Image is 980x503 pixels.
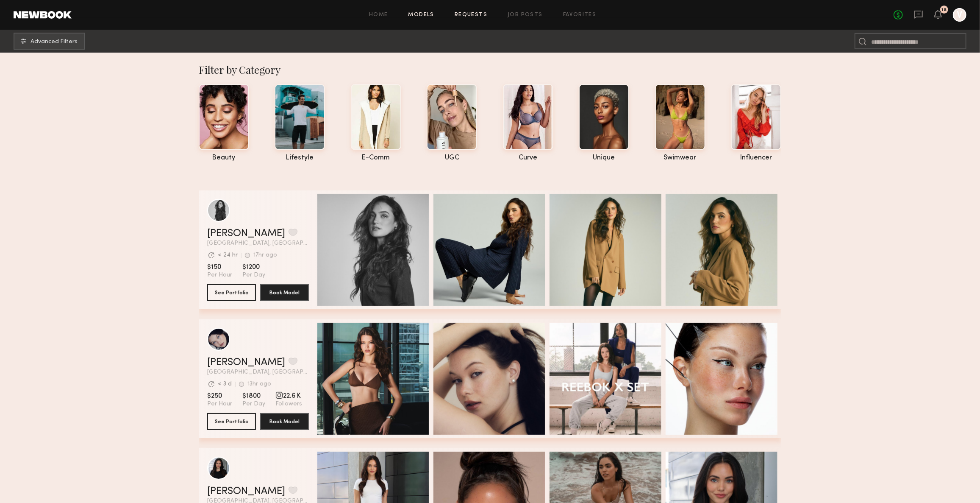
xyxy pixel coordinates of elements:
[207,263,232,271] span: $150
[455,12,487,18] a: Requests
[369,12,388,18] a: Home
[207,400,232,408] span: Per Hour
[579,154,629,162] div: unique
[218,381,232,387] div: < 3 d
[260,284,309,301] button: Book Model
[242,400,265,408] span: Per Day
[508,12,543,18] a: Job Posts
[242,263,265,271] span: $1200
[942,8,947,12] div: 18
[731,154,781,162] div: influencer
[427,154,477,162] div: UGC
[207,392,232,400] span: $250
[260,413,309,430] button: Book Model
[207,240,309,246] span: [GEOGRAPHIC_DATA], [GEOGRAPHIC_DATA]
[408,12,434,18] a: Models
[242,271,265,279] span: Per Day
[275,400,302,408] span: Followers
[655,154,705,162] div: swimwear
[351,154,401,162] div: e-comm
[218,252,238,258] div: < 24 hr
[253,252,277,258] div: 17hr ago
[207,229,285,239] a: [PERSON_NAME]
[207,284,256,301] button: See Portfolio
[14,33,85,50] button: Advanced Filters
[275,154,325,162] div: lifestyle
[503,154,553,162] div: curve
[207,486,285,497] a: [PERSON_NAME]
[953,8,966,22] a: V
[199,154,249,162] div: beauty
[207,369,309,375] span: [GEOGRAPHIC_DATA], [GEOGRAPHIC_DATA]
[199,63,781,76] div: Filter by Category
[247,381,271,387] div: 13hr ago
[275,392,302,400] span: 22.6 K
[563,12,597,18] a: Favorites
[207,271,232,279] span: Per Hour
[242,392,265,400] span: $1800
[207,413,256,430] button: See Portfolio
[31,39,78,45] span: Advanced Filters
[207,358,285,368] a: [PERSON_NAME]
